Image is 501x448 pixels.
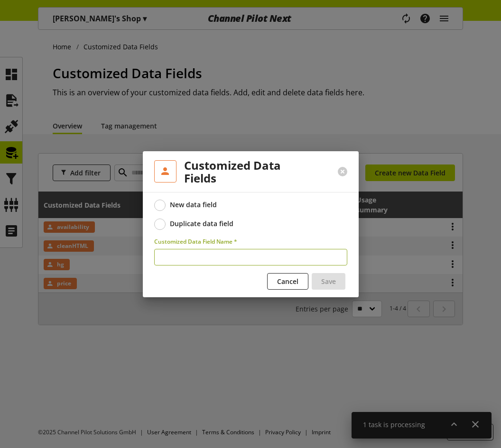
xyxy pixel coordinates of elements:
[170,201,217,209] div: New data field
[154,238,237,246] span: Customized Data Field Name *
[312,273,345,290] button: Save
[170,219,233,228] div: Duplicate data field
[184,159,315,184] h2: Customized Data Fields
[267,273,308,290] button: Cancel
[277,276,298,286] span: Cancel
[321,276,336,286] span: Save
